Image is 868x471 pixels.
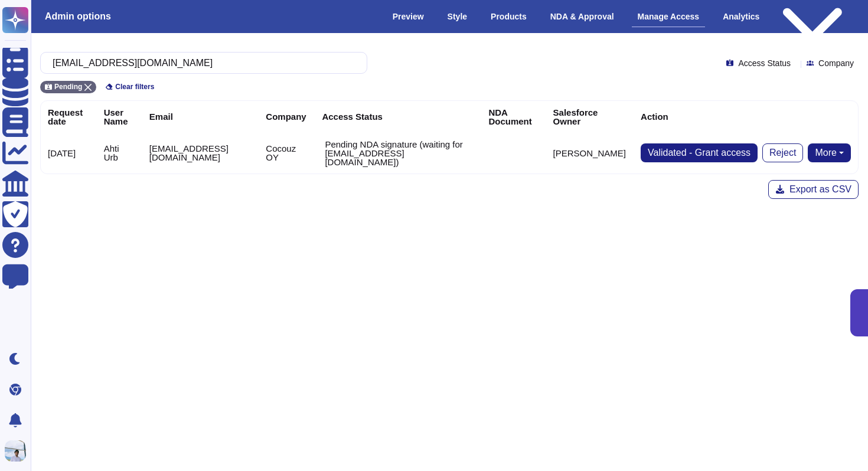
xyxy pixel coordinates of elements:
td: Ahti Urb [97,133,142,174]
th: Company [259,101,315,133]
span: Clear filters [115,83,154,90]
th: Email [142,101,259,133]
img: user [5,440,26,462]
div: Products [485,6,533,27]
button: More [808,143,851,162]
button: Export as CSV [768,180,859,199]
th: Salesforce Owner [546,101,634,133]
span: Company [818,59,854,67]
span: Access Status [738,59,791,67]
th: Request date [41,101,97,133]
th: Action [634,101,858,133]
td: Cocouz OY [259,133,315,174]
th: User Name [97,101,142,133]
span: Reject [769,148,796,158]
h3: Admin options [45,11,111,22]
span: Validated - Grant access [648,148,750,158]
td: [PERSON_NAME] [546,133,634,174]
div: Style [442,6,473,27]
div: Manage Access [632,6,706,27]
td: [DATE] [41,133,97,174]
th: NDA Document [481,101,546,133]
p: Pending NDA signature (waiting for [EMAIL_ADDRESS][DOMAIN_NAME]) [325,140,474,166]
td: [EMAIL_ADDRESS][DOMAIN_NAME] [142,133,259,174]
button: Validated - Grant access [641,143,758,162]
button: user [2,438,34,464]
button: Reject [762,143,803,162]
div: NDA & Approval [544,6,620,27]
div: Preview [387,6,430,27]
span: Pending [54,83,82,90]
th: Access Status [315,101,481,133]
div: Analytics [717,6,765,27]
span: Export as CSV [789,185,851,194]
input: Search by keywords [47,53,355,73]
